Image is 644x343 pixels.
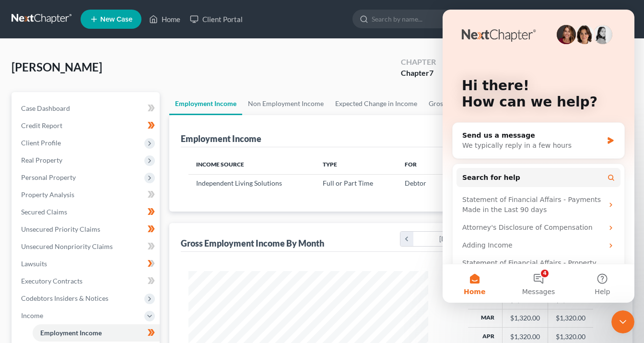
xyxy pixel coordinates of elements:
span: Real Property [21,156,62,164]
a: Executory Contracts [13,272,160,290]
span: Personal Property [21,173,76,181]
a: Client Portal [185,11,247,28]
div: Gross Employment Income By Month [181,237,324,249]
iframe: Intercom live chat [611,310,634,333]
span: Unsecured Priority Claims [21,225,100,233]
a: Employment Income [169,92,242,115]
div: Employment Income [181,133,261,144]
a: Expected Change in Income [329,92,423,115]
span: Property Analysis [21,190,74,199]
span: Full or Part Time [323,179,373,187]
a: Lawsuits [13,255,160,272]
span: Client Profile [21,139,61,147]
div: Chapter [401,57,436,68]
a: Non Employment Income [242,92,329,115]
span: Debtor [405,179,426,187]
a: Employment Income [33,324,160,342]
span: Unsecured Nonpriority Claims [21,242,113,250]
div: $1,320.00 [510,313,540,323]
span: Employment Income [40,329,102,337]
span: Secured Claims [21,208,67,216]
a: Credit Report [13,117,160,134]
a: Property Analysis [13,186,160,203]
div: Chapter [401,68,436,79]
a: Unsecured Nonpriority Claims [13,238,160,255]
span: Case Dashboard [21,104,70,112]
span: Type [323,161,337,168]
span: Income Source [196,161,244,168]
a: Secured Claims [13,203,160,221]
span: Income [21,311,43,319]
td: $1,320.00 [548,309,593,327]
span: [PERSON_NAME] [12,60,102,74]
iframe: Intercom live chat [443,10,634,303]
span: Independent Living Solutions [196,179,282,187]
span: Lawsuits [21,260,47,268]
a: Home [144,11,185,28]
span: 7 [429,68,433,77]
span: Executory Contracts [21,277,82,285]
span: Codebtors Insiders & Notices [21,294,108,302]
a: Gross Yearly Income [423,92,495,115]
span: Credit Report [21,121,62,130]
span: New Case [100,16,132,23]
span: For [405,161,417,168]
div: $1,320.00 [510,332,540,342]
a: Case Dashboard [13,100,160,117]
th: Mar [468,309,503,327]
input: Search by name... [372,10,459,28]
a: Unsecured Priority Claims [13,221,160,238]
div: [DATE] [413,232,487,246]
i: chevron_left [400,232,413,246]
